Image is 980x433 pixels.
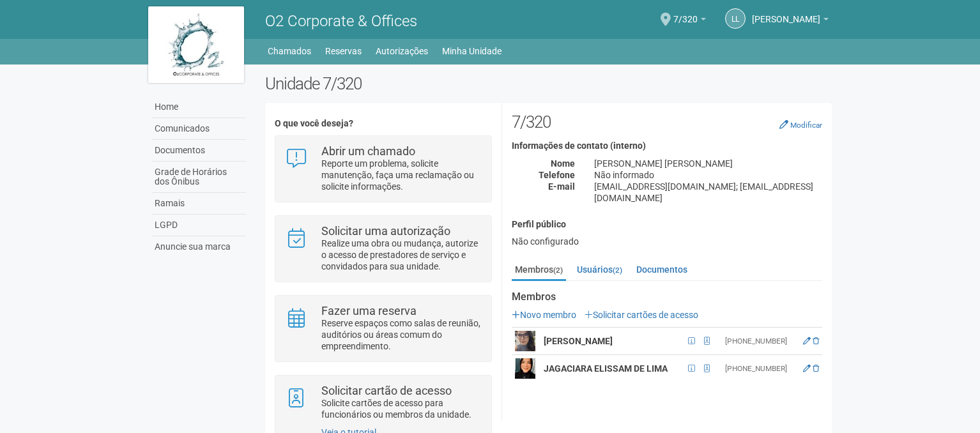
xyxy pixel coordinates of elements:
div: [PHONE_NUMBER] [725,363,794,374]
div: [PERSON_NAME] [PERSON_NAME] [585,158,832,169]
div: [EMAIL_ADDRESS][DOMAIN_NAME]; [EMAIL_ADDRESS][DOMAIN_NAME] [585,181,832,204]
a: Solicitar cartão de acesso Solicite cartões de acesso para funcionários ou membros da unidade. [285,385,481,420]
span: 7/320 [673,2,698,24]
strong: Fazer uma reserva [321,304,417,317]
a: Abrir um chamado Reporte um problema, solicite manutenção, faça uma reclamação ou solicite inform... [285,146,481,192]
a: Home [151,96,246,118]
a: Documentos [633,260,691,279]
h4: Informações de contato (interno) [512,141,822,151]
strong: Solicitar uma autorização [321,224,450,238]
a: Usuários(2) [574,260,625,279]
small: (2) [613,266,622,275]
a: Excluir membro [813,337,819,346]
p: Realize uma obra ou mudança, autorize o acesso de prestadores de serviço e convidados para sua un... [321,238,482,272]
h2: Unidade 7/320 [265,74,832,93]
a: Grade de Horários dos Ônibus [151,162,246,193]
img: user.png [515,358,535,379]
span: lucas leal finger [752,2,820,24]
p: Reporte um problema, solicite manutenção, faça uma reclamação ou solicite informações. [321,158,482,192]
p: Solicite cartões de acesso para funcionários ou membros da unidade. [321,397,482,420]
a: Solicitar uma autorização Realize uma obra ou mudança, autorize o acesso de prestadores de serviç... [285,225,481,272]
a: Excluir membro [813,364,819,373]
span: O2 Corporate & Offices [265,12,417,30]
a: 7/320 [673,16,706,26]
a: Minha Unidade [442,42,501,60]
strong: Solicitar cartão de acesso [321,384,452,397]
a: Novo membro [512,310,576,320]
h4: O que você deseja? [275,119,491,128]
div: [PHONE_NUMBER] [725,336,794,347]
a: Membros(2) [512,260,566,281]
a: Anuncie sua marca [151,236,246,257]
p: Reserve espaços como salas de reunião, auditórios ou áreas comum do empreendimento. [321,317,482,352]
strong: Membros [512,291,822,303]
a: Modificar [779,119,822,130]
a: Editar membro [803,337,811,346]
a: [PERSON_NAME] [752,16,829,26]
a: Ramais [151,193,246,215]
small: Modificar [790,121,822,130]
h2: 7/320 [512,112,822,132]
a: Comunicados [151,118,246,140]
a: Reservas [325,42,362,60]
a: ll [725,8,746,29]
a: Fazer uma reserva Reserve espaços como salas de reunião, auditórios ou áreas comum do empreendime... [285,305,481,352]
a: Autorizações [376,42,428,60]
strong: JAGACIARA ELISSAM DE LIMA [544,363,668,374]
a: Editar membro [803,364,811,373]
strong: Telefone [539,170,575,180]
a: Documentos [151,140,246,162]
small: (2) [553,266,563,275]
a: Solicitar cartões de acesso [585,310,698,320]
div: Não configurado [512,236,822,247]
div: Não informado [585,169,832,181]
a: Chamados [268,42,311,60]
strong: Nome [551,158,575,169]
strong: [PERSON_NAME] [544,336,613,346]
strong: Abrir um chamado [321,144,415,158]
img: logo.jpg [148,6,244,83]
img: user.png [515,331,535,351]
h4: Perfil público [512,220,822,229]
strong: E-mail [548,181,575,192]
a: LGPD [151,215,246,236]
